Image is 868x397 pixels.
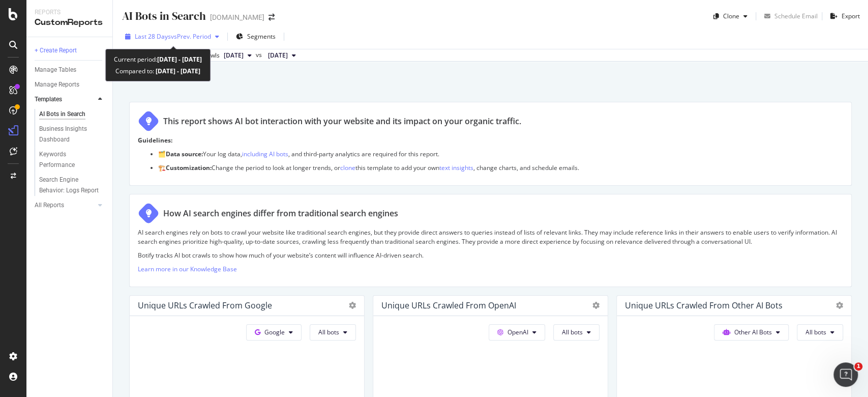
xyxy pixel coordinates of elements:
[39,175,105,196] a: Search Engine Behavior: Logs Report
[121,8,206,24] div: AI Bots in Search
[760,8,818,24] button: Schedule Email
[35,17,104,29] div: CustomReports
[232,29,280,45] button: Segments
[264,328,285,336] span: Google
[138,300,272,310] div: Unique URLs Crawled from Google
[268,51,288,60] span: 2025 Aug. 6th
[163,208,398,219] div: How AI search engines differ from traditional search engines
[39,109,105,120] a: AI Bots in Search
[154,67,200,75] b: [DATE] - [DATE]
[224,51,244,60] span: 2025 Sep. 3rd
[805,328,826,336] span: All bots
[507,328,528,336] span: OpenAI
[35,65,76,75] div: Manage Tables
[39,149,105,171] a: Keywords Performance
[562,328,583,336] span: All bots
[138,136,172,145] strong: Guidelines:
[138,251,843,260] p: Botify tracks AI bot crawls to show how much of your website’s content will influence AI-driven s...
[39,124,105,145] a: Business Insights Dashboard
[723,12,739,20] div: Clone
[340,163,355,172] a: clone
[35,200,64,211] div: All Reports
[129,194,852,287] div: How AI search engines differ from traditional search enginesAI search engines rely on bots to cra...
[35,8,104,17] div: Reports
[714,324,789,341] button: Other AI Bots
[115,65,200,77] div: Compared to:
[35,79,105,90] a: Manage Reports
[220,49,256,62] button: [DATE]
[157,55,202,64] b: [DATE] - [DATE]
[121,29,223,45] button: Last 28 DaysvsPrev. Period
[489,324,545,341] button: OpenAI
[39,109,85,120] div: AI Bots in Search
[774,12,818,20] div: Schedule Email
[242,150,288,158] a: including AI bots
[709,8,752,24] button: Clone
[35,45,105,56] a: + Create Report
[268,14,275,21] div: arrow-right-arrow-left
[381,300,516,310] div: Unique URLs Crawled from OpenAI
[166,150,203,158] strong: Data source:
[842,12,860,20] div: Export
[35,65,105,75] a: Manage Tables
[833,362,858,387] iframe: Intercom live chat
[158,163,843,172] p: 🏗️ Change the period to look at longer trends, or this template to add your own , change charts, ...
[166,163,212,172] strong: Customization:
[625,300,783,310] div: Unique URLs Crawled from Other AI Bots
[158,150,843,158] p: 🗂️ Your log data, , and third-party analytics are required for this report.
[210,12,264,22] div: [DOMAIN_NAME]
[854,362,862,371] span: 1
[171,32,211,41] span: vs Prev. Period
[35,45,77,56] div: + Create Report
[135,32,171,41] span: Last 28 Days
[138,228,843,245] p: AI search engines rely on bots to crawl your website like traditional search engines, but they pr...
[264,49,300,62] button: [DATE]
[734,328,772,336] span: Other AI Bots
[114,53,202,65] div: Current period:
[39,175,99,196] div: Search Engine Behavior: Logs Report
[256,50,264,60] span: vs
[35,94,62,105] div: Templates
[35,94,95,105] a: Templates
[39,124,98,145] div: Business Insights Dashboard
[310,324,356,341] button: All bots
[138,265,237,273] a: Learn more in our Knowledge Base
[553,324,600,341] button: All bots
[35,200,95,211] a: All Reports
[163,116,521,127] div: This report shows AI bot interaction with your website and its impact on your organic traffic.
[826,8,860,24] button: Export
[129,102,852,186] div: This report shows AI bot interaction with your website and its impact on your organic traffic.Gui...
[39,149,96,171] div: Keywords Performance
[439,163,473,172] a: text insights
[35,79,79,90] div: Manage Reports
[318,328,339,336] span: All bots
[246,324,302,341] button: Google
[797,324,843,341] button: All bots
[247,32,276,41] span: Segments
